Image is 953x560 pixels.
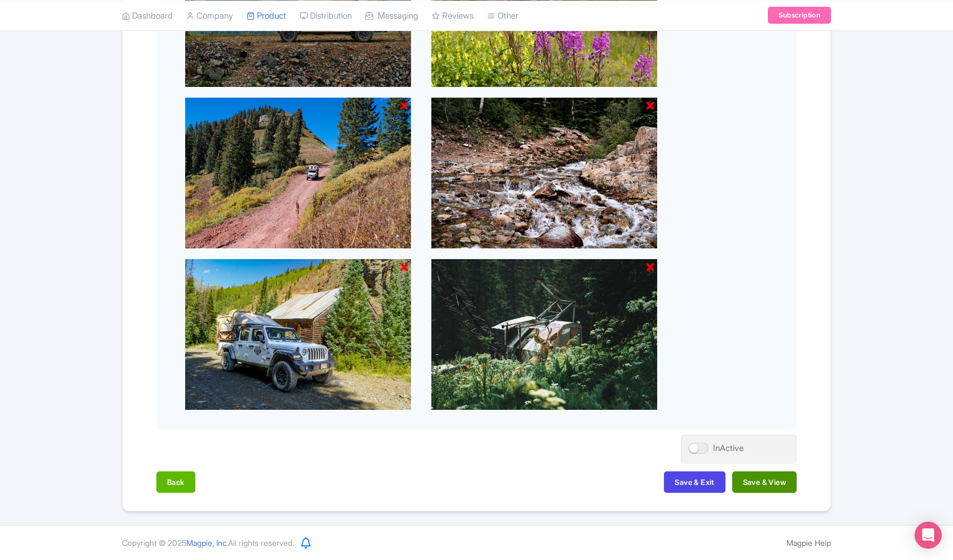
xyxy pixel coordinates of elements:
div: Copyright © 2025 All rights reserved. [115,537,301,549]
a: Magpie Help [786,538,831,548]
img: shp3wjdllfb1b4mvmglz.jpg [185,259,411,410]
img: buydehplbo0ev8sbkpol.jpg [431,98,657,248]
button: Back [156,471,195,493]
img: kli9rps0phujc0hv6ntx.jpg [431,259,657,410]
div: InActive [713,442,744,455]
div: Open Intercom Messenger [915,522,942,549]
button: Save & Exit [664,471,725,493]
span: Magpie, Inc. [186,538,228,548]
img: cizuau540ccdkmdjjggg.png [185,98,411,248]
button: Save & View [732,471,797,493]
a: Subscription [768,7,831,24]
